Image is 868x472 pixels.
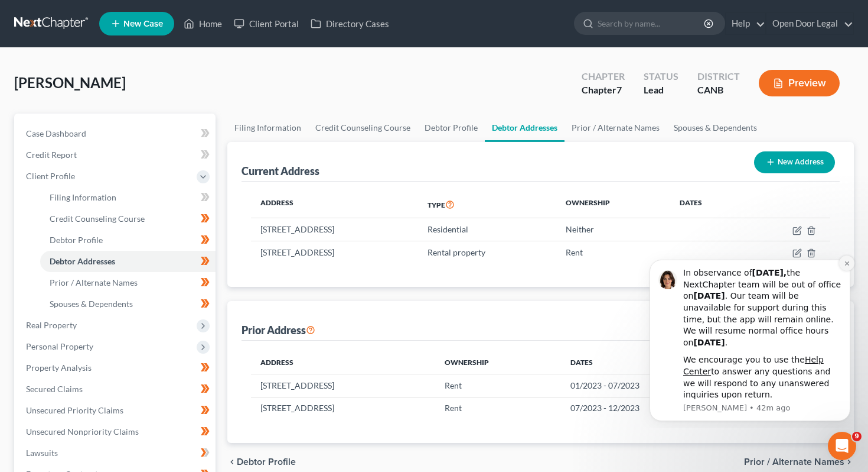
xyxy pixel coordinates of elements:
[17,379,216,400] a: Secured Claims
[485,114,564,142] a: Debtor Addresses
[26,426,139,437] span: Unsecured Nonpriority Claims
[26,405,123,415] span: Unsecured Priority Claims
[616,84,622,95] span: 7
[418,191,557,218] th: Type
[418,218,557,241] td: Residential
[40,229,216,251] a: Debtor Profile
[561,397,736,419] td: 07/2023 - 12/2023
[26,363,92,373] span: Property Analysis
[305,13,395,34] a: Directory Cases
[582,83,625,97] div: Chapter
[564,114,667,142] a: Prior / Alternate Names
[251,397,436,419] td: [STREET_ADDRESS]
[26,448,58,458] span: Lawsuits
[50,235,103,245] span: Debtor Profile
[844,457,854,467] i: chevron_right
[828,432,856,460] iframe: Intercom live chat
[40,187,216,208] a: Filing Information
[251,218,418,241] td: [STREET_ADDRESS]
[582,70,625,83] div: Chapter
[26,171,75,181] span: Client Profile
[308,114,417,142] a: Credit Counseling Course
[670,191,745,218] th: Dates
[632,249,868,428] iframe: Intercom notifications message
[251,241,418,263] td: [STREET_ADDRESS]
[227,457,237,467] i: chevron_left
[759,70,840,96] button: Preview
[697,83,740,97] div: CANB
[26,150,77,160] span: Credit Report
[556,241,670,263] td: Rent
[26,341,93,351] span: Personal Property
[227,457,296,467] button: chevron_left Debtor Profile
[242,323,315,337] div: Prior Address
[744,457,844,467] span: Prior / Alternate Names
[561,374,736,397] td: 01/2023 - 07/2023
[50,192,116,202] span: Filing Information
[228,13,305,34] a: Client Portal
[17,421,216,442] a: Unsecured Nonpriority Claims
[237,457,296,467] span: Debtor Profile
[251,374,436,397] td: [STREET_ADDRESS]
[17,357,216,379] a: Property Analysis
[40,293,216,315] a: Spouses & Dependents
[561,350,736,374] th: Dates
[17,144,216,166] a: Credit Report
[251,191,418,218] th: Address
[556,218,670,241] td: Neither
[40,272,216,293] a: Prior / Alternate Names
[598,12,706,34] input: Search by name...
[417,114,485,142] a: Debtor Profile
[766,13,853,34] a: Open Door Legal
[435,374,561,397] td: Rent
[852,432,862,441] span: 9
[644,70,678,83] div: Status
[40,208,216,229] a: Credit Counseling Course
[644,83,678,97] div: Lead
[418,241,557,263] td: Rental property
[50,256,115,266] span: Debtor Addresses
[435,397,561,419] td: Rent
[14,74,126,91] span: [PERSON_NAME]
[123,20,163,28] span: New Case
[754,151,835,173] button: New Address
[17,400,216,421] a: Unsecured Priority Claims
[26,320,77,330] span: Real Property
[50,299,133,309] span: Spouses & Dependents
[556,191,670,218] th: Ownership
[227,114,308,142] a: Filing Information
[40,251,216,272] a: Debtor Addresses
[726,13,765,34] a: Help
[251,350,436,374] th: Address
[17,123,216,144] a: Case Dashboard
[26,128,86,138] span: Case Dashboard
[744,457,854,467] button: Prior / Alternate Names chevron_right
[667,114,764,142] a: Spouses & Dependents
[178,13,228,34] a: Home
[50,214,145,224] span: Credit Counseling Course
[17,442,216,464] a: Lawsuits
[435,350,561,374] th: Ownership
[697,70,740,83] div: District
[26,384,83,394] span: Secured Claims
[50,277,138,287] span: Prior / Alternate Names
[242,164,319,178] div: Current Address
